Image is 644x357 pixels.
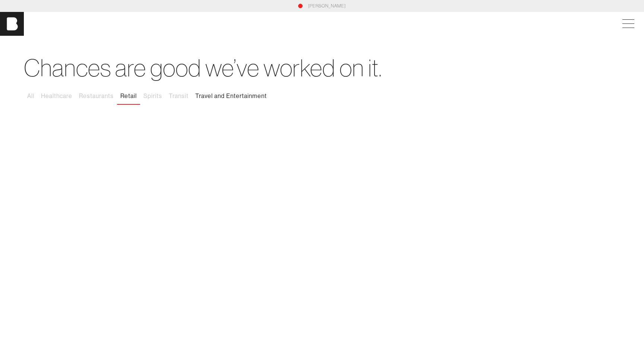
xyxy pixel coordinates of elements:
button: All [24,88,38,104]
button: Healthcare [38,88,76,104]
button: Spirits [140,88,165,104]
button: Retail [117,88,140,104]
button: Restaurants [76,88,117,104]
h1: Chances are good we’ve worked on it. [24,54,620,82]
button: Travel and Entertainment [192,88,270,104]
a: [PERSON_NAME] [308,3,346,9]
button: Transit [165,88,192,104]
